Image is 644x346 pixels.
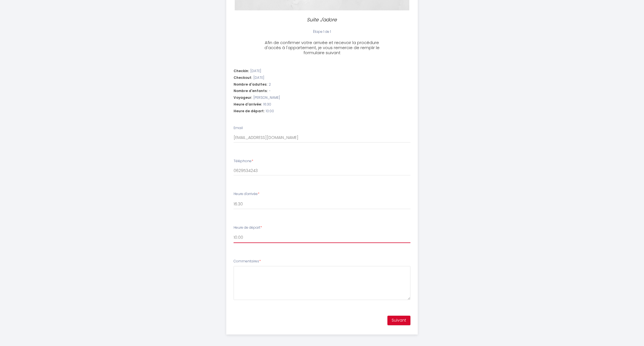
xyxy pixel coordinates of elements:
span: 16:30 [263,102,271,107]
span: - [269,88,271,94]
span: [DATE] [250,68,261,74]
label: Email [234,125,243,131]
label: Commentaires [234,259,261,264]
span: Checkout: [234,75,252,81]
span: Étape 1 de 1 [313,29,331,34]
label: Heure de départ [234,225,262,230]
label: Heure d'arrivée [234,191,259,197]
span: 2 [269,82,271,87]
span: Heure de départ: [234,109,264,114]
span: Nombre d'enfants: [234,88,268,94]
span: Heure d'arrivée: [234,102,262,107]
p: Suite J'adore [262,16,382,24]
span: Checkin: [234,68,249,74]
span: Nombre d'adultes: [234,82,267,87]
label: Téléphone [234,159,253,164]
span: 10:00 [266,109,274,114]
span: [PERSON_NAME] [254,95,280,100]
span: Voyageur: [234,95,252,100]
span: [DATE] [254,75,264,81]
button: Suivant [387,316,410,325]
span: Afin de confirmer votre arrivée et recevoir la procédure d'accès à l'appartement, je vous remerci... [264,40,380,56]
